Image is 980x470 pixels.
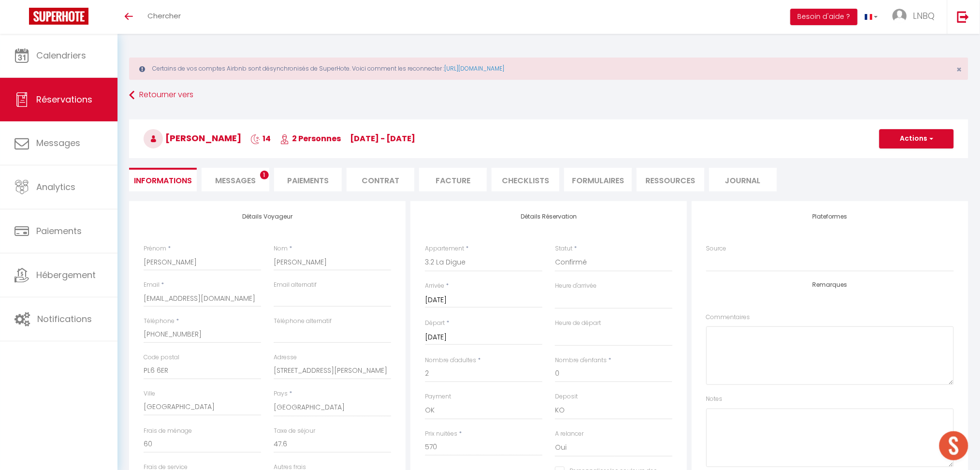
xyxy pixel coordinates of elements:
[555,392,578,401] label: Deposit
[144,280,160,290] label: Email
[350,133,415,144] span: [DATE] - [DATE]
[29,8,88,25] img: Super Booking
[425,319,445,328] label: Départ
[939,431,968,460] div: Ouvrir le chat
[913,10,935,22] span: LNBQ
[892,9,907,23] img: ...
[36,225,82,237] span: Paiements
[144,244,166,253] label: Prénom
[425,429,457,439] label: Prix nuitées
[129,168,197,191] li: Informations
[706,244,727,253] label: Source
[144,353,179,362] label: Code postal
[144,213,391,220] h4: Détails Voyageur
[419,168,487,191] li: Facture
[144,426,192,436] label: Frais de ménage
[425,244,464,253] label: Appartement
[555,319,601,328] label: Heure de départ
[564,168,632,191] li: FORMULAIRES
[444,64,504,73] a: [URL][DOMAIN_NAME]
[36,137,80,149] span: Messages
[879,129,954,148] button: Actions
[129,87,968,104] a: Retourner vers
[280,133,341,144] span: 2 Personnes
[274,353,297,362] label: Adresse
[144,389,155,398] label: Ville
[425,356,476,365] label: Nombre d'adultes
[37,313,92,325] span: Notifications
[260,171,269,179] span: 1
[36,269,96,281] span: Hébergement
[144,132,241,144] span: [PERSON_NAME]
[706,213,954,220] h4: Plateformes
[274,244,288,253] label: Nom
[425,281,444,291] label: Arrivée
[144,317,175,326] label: Téléphone
[555,281,597,291] label: Heure d'arrivée
[555,356,607,365] label: Nombre d'enfants
[129,58,968,80] div: Certains de vos comptes Airbnb sont désynchronisés de SuperHote. Voici comment les reconnecter :
[274,389,288,398] label: Pays
[347,168,414,191] li: Contrat
[36,181,75,193] span: Analytics
[637,168,704,191] li: Ressources
[957,11,969,23] img: logout
[555,244,572,253] label: Statut
[957,63,962,75] span: ×
[957,65,962,74] button: Close
[492,168,559,191] li: CHECKLISTS
[706,281,954,288] h4: Remarques
[215,175,256,186] span: Messages
[274,280,317,290] label: Email alternatif
[274,317,332,326] label: Téléphone alternatif
[555,429,584,439] label: A relancer
[36,49,86,61] span: Calendriers
[706,395,723,404] label: Notes
[147,11,181,21] span: Chercher
[706,313,750,322] label: Commentaires
[425,213,673,220] h4: Détails Réservation
[36,93,92,105] span: Réservations
[425,392,451,401] label: Payment
[790,9,858,25] button: Besoin d'aide ?
[274,426,315,436] label: Taxe de séjour
[709,168,777,191] li: Journal
[274,168,342,191] li: Paiements
[250,133,271,144] span: 14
